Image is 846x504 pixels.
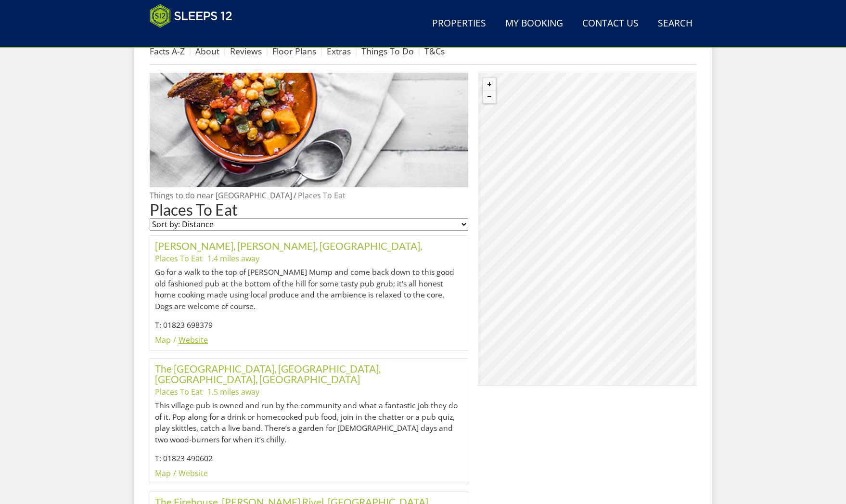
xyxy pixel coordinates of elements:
a: About [195,45,219,57]
a: Website [179,335,208,345]
p: This village pub is owned and run by the community and what a fantastic job they do of it. Pop al... [155,400,463,445]
a: T&Cs [424,45,445,57]
a: Search [654,13,696,35]
a: Facts A-Z [150,45,185,57]
a: Places To Eat [155,387,203,397]
a: Floor Plans [272,45,316,57]
a: My Booking [501,13,567,35]
a: Extras [327,45,351,57]
iframe: Customer reviews powered by Trustpilot [145,34,246,42]
a: Places To Eat [155,253,203,264]
a: Website [179,468,208,478]
button: Zoom out [483,90,496,103]
a: Reviews [230,45,262,57]
a: Map [155,335,171,345]
li: 1.4 miles away [207,253,259,264]
img: Sleeps 12 [150,4,232,28]
p: T: 01823 490602 [155,453,463,465]
canvas: Map [478,73,696,385]
a: Places To Eat [298,190,346,201]
a: Properties [428,13,490,35]
p: T: 01823 698379 [155,320,463,331]
li: 1.5 miles away [207,386,259,398]
a: The [GEOGRAPHIC_DATA], [GEOGRAPHIC_DATA], [GEOGRAPHIC_DATA], [GEOGRAPHIC_DATA] [155,362,381,386]
button: Zoom in [483,78,496,90]
a: Contact Us [578,13,642,35]
a: [PERSON_NAME], [PERSON_NAME], [GEOGRAPHIC_DATA], [155,240,422,252]
h1: Places To Eat [150,201,468,218]
p: Go for a walk to the top of [PERSON_NAME] Mump and come back down to this good old fashioned pub ... [155,267,463,312]
a: Things To Do [361,45,414,57]
a: Map [155,468,171,478]
a: Things to do near [GEOGRAPHIC_DATA] [150,190,292,201]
